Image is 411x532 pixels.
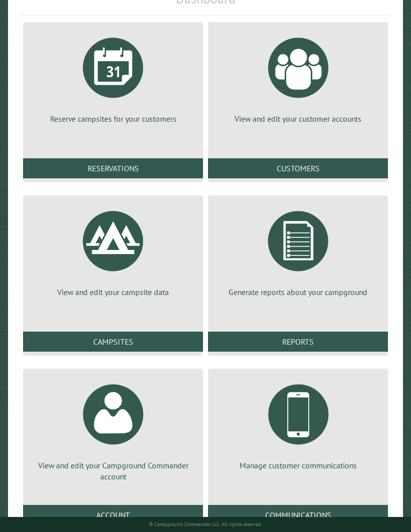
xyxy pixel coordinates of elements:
a: Customers [208,158,388,178]
a: Campsites [23,332,203,352]
small: © Campground Commander LLC. All rights reserved. [149,521,262,527]
p: Manage customer communications [220,460,376,471]
a: View and edit your customer accounts [220,30,376,124]
p: View and edit your customer accounts [220,113,376,124]
a: View and edit your campsite data [35,203,191,298]
p: View and edit your campsite data [35,287,191,298]
a: View and edit your Campground Commander account [35,377,191,482]
a: Reservations [23,158,203,178]
p: Reserve campsites for your customers [35,113,191,124]
a: Generate reports about your campground [220,203,376,298]
a: Manage customer communications [220,377,376,471]
p: View and edit your Campground Commander account [35,460,191,482]
p: Generate reports about your campground [220,287,376,298]
a: Reports [208,332,388,352]
a: Account [23,505,203,525]
a: Reserve campsites for your customers [35,30,191,124]
a: Communications [208,505,388,525]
